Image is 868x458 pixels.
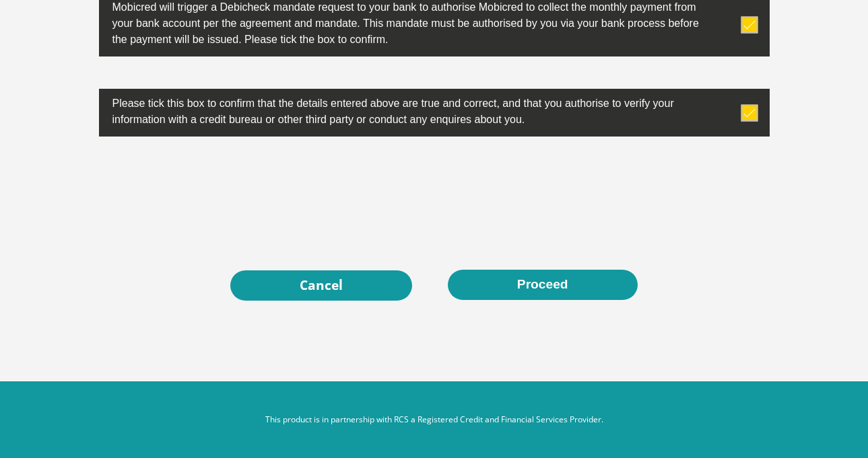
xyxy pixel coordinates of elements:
[332,169,537,221] iframe: reCAPTCHA
[61,414,808,426] p: This product is in partnership with RCS a Registered Credit and Financial Services Provider.
[99,89,702,131] label: Please tick this box to confirm that the details entered above are true and correct, and that you...
[230,270,412,301] a: Cancel
[448,270,638,300] button: Proceed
